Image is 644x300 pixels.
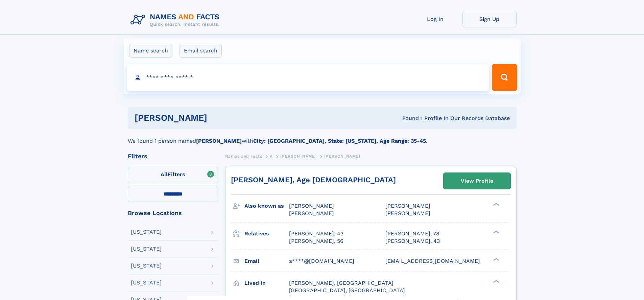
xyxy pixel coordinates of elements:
[270,152,273,160] a: A
[289,237,343,245] a: [PERSON_NAME], 56
[385,203,430,209] span: [PERSON_NAME]
[231,176,396,184] a: [PERSON_NAME], Age [DEMOGRAPHIC_DATA]
[244,255,289,267] h3: Email
[128,129,517,145] div: We found 1 person named with .
[131,229,162,235] div: [US_STATE]
[225,152,262,160] a: Names and Facts
[385,210,430,216] span: [PERSON_NAME]
[492,202,500,207] div: ❯
[289,287,405,294] span: [GEOGRAPHIC_DATA], [GEOGRAPHIC_DATA]
[492,64,517,91] button: Search Button
[289,230,343,237] a: [PERSON_NAME], 43
[244,228,289,239] h3: Relatives
[305,115,510,122] div: Found 1 Profile In Our Records Database
[131,280,162,285] div: [US_STATE]
[129,44,172,58] label: Name search
[289,203,334,209] span: [PERSON_NAME]
[408,11,462,27] a: Log In
[280,152,316,160] a: [PERSON_NAME]
[324,154,360,159] span: [PERSON_NAME]
[128,210,218,216] div: Browse Locations
[492,279,500,283] div: ❯
[289,210,334,216] span: [PERSON_NAME]
[244,277,289,289] h3: Lived in
[161,171,168,178] span: All
[461,173,493,189] div: View Profile
[385,230,439,237] a: [PERSON_NAME], 78
[444,173,510,189] a: View Profile
[492,257,500,261] div: ❯
[280,154,316,159] span: [PERSON_NAME]
[127,64,489,91] input: search input
[253,138,426,144] b: City: [GEOGRAPHIC_DATA], State: [US_STATE], Age Range: 35-45
[180,44,222,58] label: Email search
[128,167,218,183] label: Filters
[128,153,218,159] div: Filters
[385,258,480,264] span: [EMAIL_ADDRESS][DOMAIN_NAME]
[131,263,162,269] div: [US_STATE]
[244,200,289,212] h3: Also known as
[196,138,242,144] b: [PERSON_NAME]
[131,246,162,252] div: [US_STATE]
[492,230,500,234] div: ❯
[128,11,225,29] img: Logo Names and Facts
[385,237,440,245] a: [PERSON_NAME], 43
[270,154,273,159] span: A
[289,280,393,286] span: [PERSON_NAME], [GEOGRAPHIC_DATA]
[135,114,305,122] h1: [PERSON_NAME]
[462,11,517,27] a: Sign Up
